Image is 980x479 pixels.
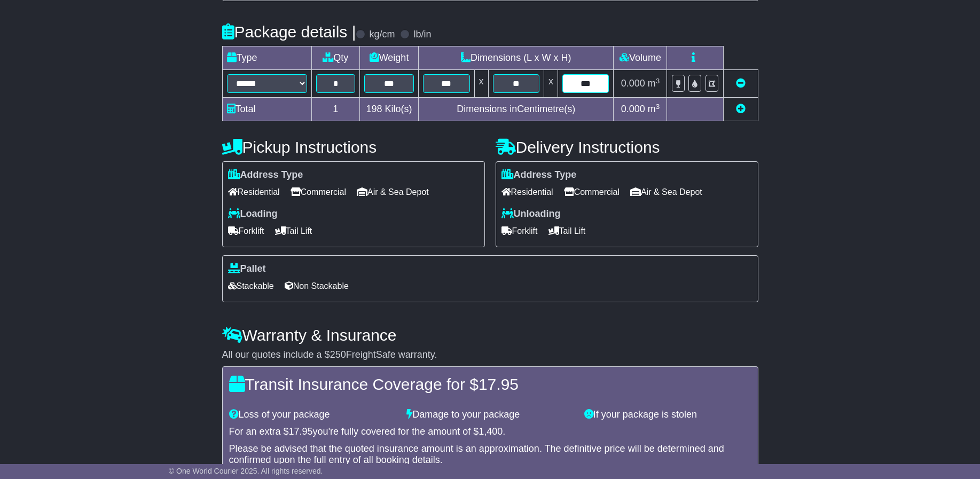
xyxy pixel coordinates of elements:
div: Damage to your package [401,409,579,421]
label: kg/cm [369,29,395,41]
span: Stackable [228,278,274,294]
sup: 3 [656,103,660,111]
td: Kilo(s) [360,98,419,121]
label: lb/in [413,29,431,41]
a: Remove this item [736,78,746,89]
span: 1,400 [479,426,503,437]
td: Dimensions in Centimetre(s) [419,98,614,121]
td: x [474,70,488,98]
span: Residential [501,184,553,200]
div: Loss of your package [224,409,402,421]
span: m [648,104,660,114]
td: 1 [311,98,360,121]
td: Total [222,98,311,121]
label: Address Type [228,169,303,181]
span: 17.95 [479,375,519,393]
a: Add new item [736,104,746,114]
td: Weight [360,46,419,70]
h4: Warranty & Insurance [222,326,758,344]
span: Air & Sea Depot [630,184,702,200]
span: Air & Sea Depot [357,184,429,200]
span: Commercial [564,184,620,200]
span: 198 [366,104,382,114]
label: Pallet [228,263,266,275]
td: x [544,70,558,98]
span: 0.000 [621,78,645,89]
h4: Delivery Instructions [496,138,758,156]
div: Please be advised that the quoted insurance amount is an approximation. The definitive price will... [229,443,751,466]
div: If your package is stolen [579,409,757,421]
span: Residential [228,184,280,200]
sup: 3 [656,77,660,85]
div: For an extra $ you're fully covered for the amount of $ . [229,426,751,438]
span: Non Stackable [285,278,349,294]
td: Volume [614,46,667,70]
label: Loading [228,208,278,220]
td: Type [222,46,311,70]
span: m [648,78,660,89]
span: © One World Courier 2025. All rights reserved. [169,467,323,475]
h4: Transit Insurance Coverage for $ [229,375,751,393]
td: Dimensions (L x W x H) [419,46,614,70]
label: Unloading [501,208,561,220]
span: Forklift [228,223,264,239]
span: Forklift [501,223,538,239]
span: Commercial [291,184,346,200]
div: All our quotes include a $ FreightSafe warranty. [222,349,758,361]
td: Qty [311,46,360,70]
span: 0.000 [621,104,645,114]
span: 17.95 [289,426,313,437]
span: 250 [330,349,346,360]
span: Tail Lift [548,223,586,239]
span: Tail Lift [275,223,312,239]
label: Address Type [501,169,577,181]
h4: Package details | [222,23,356,41]
h4: Pickup Instructions [222,138,485,156]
